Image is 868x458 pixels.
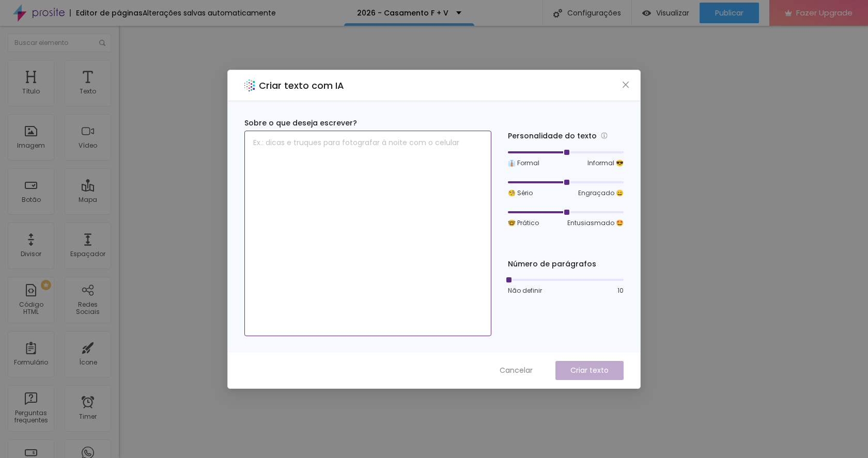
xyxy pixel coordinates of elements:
[508,286,542,295] span: Não definir
[67,301,108,316] div: Redes Sociais
[70,9,143,17] div: Editor de páginas
[567,218,624,228] span: Entusiasmado 🤩
[508,218,539,228] span: 🤓 Prático
[10,409,51,424] div: Perguntas frequentes
[10,301,51,316] div: Código HTML
[553,9,562,18] img: Icone
[715,9,743,17] span: Publicar
[796,8,853,17] span: Fazer Upgrade
[500,365,533,376] span: Cancelar
[14,359,48,366] div: Formulário
[700,3,759,23] button: Publicar
[79,196,97,203] div: Mapa
[621,79,631,90] button: Close
[555,361,624,380] button: Criar texto
[79,413,97,420] div: Timer
[632,3,700,23] button: Visualizar
[70,250,105,258] div: Espaçador
[21,250,41,258] div: Divisor
[143,9,276,17] div: Alterações salvas automaticamente
[80,88,96,95] div: Texto
[508,130,624,142] div: Personalidade do texto
[119,26,868,458] iframe: Editor
[357,9,448,17] p: 2026 - Casamento F + V
[617,286,624,295] span: 10
[79,359,97,366] div: Ícone
[622,81,630,89] span: close
[489,361,543,380] button: Cancelar
[508,259,624,270] div: Número de parágrafos
[508,159,539,168] span: 👔 Formal
[587,159,624,168] span: Informal 😎
[17,142,45,149] div: Imagem
[99,40,105,46] img: Icone
[8,34,111,52] input: Buscar elemento
[22,88,40,95] div: Título
[259,78,344,92] h2: Criar texto com IA
[22,196,41,203] div: Botão
[508,188,533,198] span: 🧐 Sério
[244,118,491,129] div: Sobre o que deseja escrever?
[578,188,624,198] span: Engraçado 😄
[79,142,97,149] div: Vídeo
[642,9,651,18] img: view-1.svg
[656,9,689,17] span: Visualizar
